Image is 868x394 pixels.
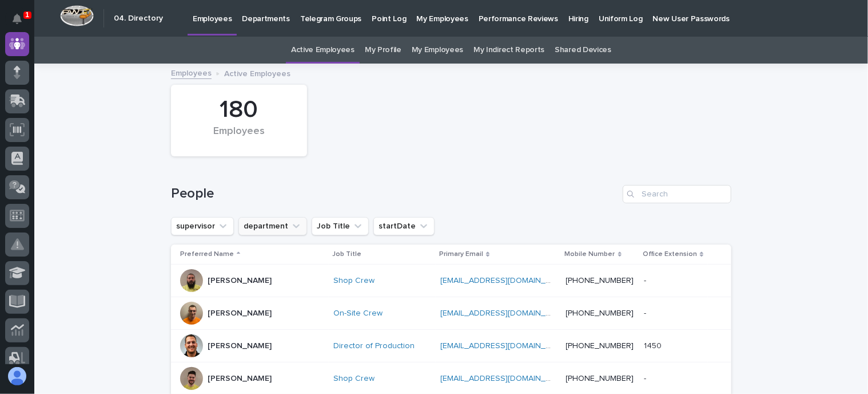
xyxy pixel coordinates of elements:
[566,277,634,285] a: [PHONE_NUMBER]
[566,375,634,383] a: [PHONE_NUMBER]
[440,375,570,383] a: [EMAIL_ADDRESS][DOMAIN_NAME]
[190,125,288,149] div: Employees
[5,7,29,31] button: Notifications
[332,248,361,261] p: Job Title
[238,217,307,235] button: department
[171,265,731,297] tr: [PERSON_NAME]Shop Crew [EMAIL_ADDRESS][DOMAIN_NAME] [PHONE_NUMBER]--
[644,274,648,286] p: -
[224,66,290,79] p: Active Employees
[333,374,375,384] a: Shop Crew
[171,186,618,202] h1: People
[171,330,731,363] tr: [PERSON_NAME]Director of Production [EMAIL_ADDRESS][DOMAIN_NAME] [PHONE_NUMBER]14501450
[566,342,634,350] a: [PHONE_NUMBER]
[333,341,415,351] a: Director of Production
[333,276,375,286] a: Shop Crew
[171,217,234,235] button: supervisor
[5,364,29,388] button: users-avatar
[312,217,369,235] button: Job Title
[643,248,697,261] p: Office Extension
[208,276,272,286] p: [PERSON_NAME]
[565,248,615,261] p: Mobile Number
[190,96,288,124] div: 180
[291,37,355,64] a: Active Employees
[473,37,544,64] a: My Indirect Reports
[208,374,272,384] p: [PERSON_NAME]
[365,37,401,64] a: My Profile
[644,372,648,384] p: -
[644,306,648,318] p: -
[25,11,29,19] p: 1
[412,37,463,64] a: My Employees
[440,342,570,350] a: [EMAIL_ADDRESS][DOMAIN_NAME]
[644,339,664,351] p: 1450
[60,5,94,26] img: Workspace Logo
[440,277,570,285] a: [EMAIL_ADDRESS][DOMAIN_NAME]
[333,309,383,318] a: On-Site Crew
[623,185,731,203] input: Search
[171,297,731,330] tr: [PERSON_NAME]On-Site Crew [EMAIL_ADDRESS][DOMAIN_NAME] [PHONE_NUMBER]--
[439,248,483,261] p: Primary Email
[555,37,611,64] a: Shared Devices
[208,309,272,318] p: [PERSON_NAME]
[180,248,234,261] p: Preferred Name
[373,217,435,235] button: startDate
[114,14,163,23] h2: 04. Directory
[171,66,212,79] a: Employees
[14,14,29,32] div: Notifications1
[440,309,570,317] a: [EMAIL_ADDRESS][DOMAIN_NAME]
[566,309,634,317] a: [PHONE_NUMBER]
[208,341,272,351] p: [PERSON_NAME]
